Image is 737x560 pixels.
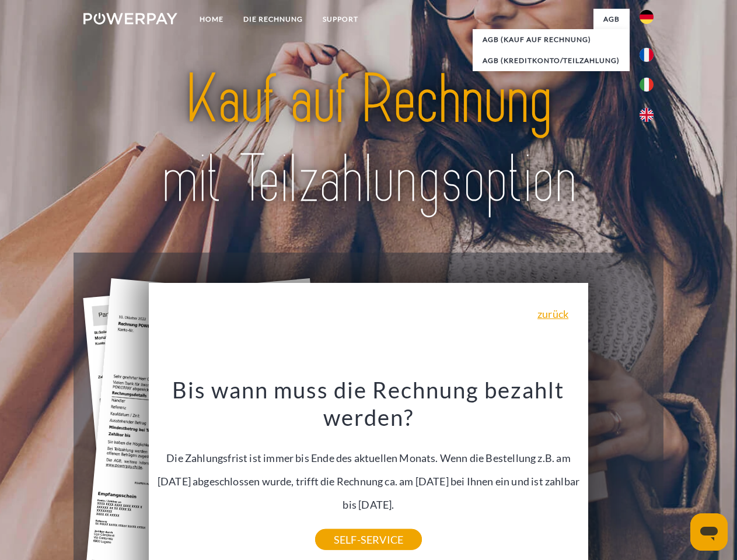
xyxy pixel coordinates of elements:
[473,50,630,71] a: AGB (Kreditkonto/Teilzahlung)
[640,48,654,62] img: fr
[690,513,728,551] iframe: Schaltfläche zum Öffnen des Messaging-Fensters
[156,376,582,432] h3: Bis wann muss die Rechnung bezahlt werden?
[473,29,630,50] a: AGB (Kauf auf Rechnung)
[190,9,233,30] a: Home
[233,9,313,30] a: DIE RECHNUNG
[640,108,654,122] img: en
[640,10,654,24] img: de
[313,9,368,30] a: SUPPORT
[156,376,582,540] div: Die Zahlungsfrist ist immer bis Ende des aktuellen Monats. Wenn die Bestellung z.B. am [DATE] abg...
[640,78,654,92] img: it
[593,9,630,30] a: agb
[537,309,568,319] a: zurück
[315,529,422,550] a: SELF-SERVICE
[83,13,177,24] img: logo-powerpay-white.svg
[111,56,626,223] img: title-powerpay_de.svg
